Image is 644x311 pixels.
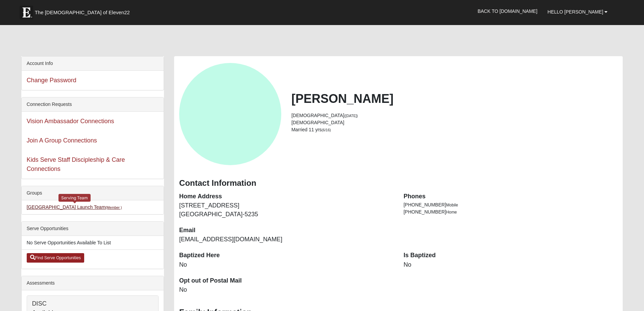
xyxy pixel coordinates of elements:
[404,261,618,269] dd: No
[22,186,164,200] div: Groups
[543,3,613,20] a: Hello [PERSON_NAME]
[291,91,618,106] h2: [PERSON_NAME]
[20,6,33,19] img: Eleven22 logo
[404,192,618,201] dt: Phones
[105,205,122,209] small: (Member )
[179,251,393,260] dt: Baptized Here
[404,208,618,216] li: [PHONE_NUMBER]
[291,119,618,126] li: [DEMOGRAPHIC_DATA]
[179,261,393,269] dd: No
[446,210,457,215] span: Home
[58,194,91,202] div: Serving Team
[27,253,85,263] a: Find Serve Opportunities
[179,286,393,294] dd: No
[22,222,164,236] div: Serve Opportunities
[22,276,164,290] div: Assessments
[446,203,458,207] span: Mobile
[291,112,618,119] li: [DEMOGRAPHIC_DATA]
[179,178,618,188] h3: Contact Information
[22,236,164,250] li: No Serve Opportunities Available To List
[179,192,393,201] dt: Home Address
[22,97,164,112] div: Connection Requests
[179,201,393,219] dd: [STREET_ADDRESS] [GEOGRAPHIC_DATA]-5235
[179,226,393,235] dt: Email
[35,9,130,16] span: The [DEMOGRAPHIC_DATA] of Eleven22
[179,235,393,244] dd: [EMAIL_ADDRESS][DOMAIN_NAME]
[179,276,393,285] dt: Opt out of Postal Mail
[27,77,76,84] a: Change Password
[321,128,331,132] small: (6/16)
[27,204,122,210] a: [GEOGRAPHIC_DATA] Launch Team(Member )
[179,63,281,165] a: View Fullsize Photo
[344,114,358,118] small: ([DATE])
[27,156,125,172] a: Kids Serve Staff Discipleship & Care Connections
[548,9,603,15] span: Hello [PERSON_NAME]
[404,201,618,208] li: [PHONE_NUMBER]
[16,2,151,19] a: The [DEMOGRAPHIC_DATA] of Eleven22
[22,57,164,71] div: Account Info
[404,251,618,260] dt: Is Baptized
[27,118,114,125] a: Vision Ambassador Connections
[27,137,97,144] a: Join A Group Connections
[473,3,543,20] a: Back to [DOMAIN_NAME]
[291,126,618,133] li: Married 11 yrs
